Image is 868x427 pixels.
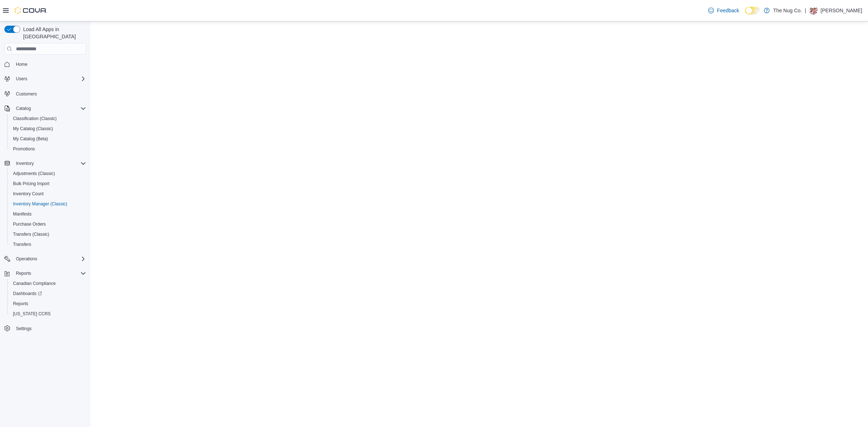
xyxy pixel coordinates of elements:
span: Dashboards [13,291,42,296]
button: Transfers (Classic) [7,229,89,239]
a: Dashboards [7,289,89,299]
span: Promotions [10,145,86,153]
button: Transfers [7,239,89,249]
span: Adjustments (Classic) [10,169,86,178]
a: Adjustments (Classic) [10,169,58,178]
span: Inventory Manager (Classic) [10,200,86,208]
span: Home [16,61,27,67]
span: Purchase Orders [10,220,86,229]
button: My Catalog (Beta) [7,134,89,144]
span: Catalog [13,104,86,113]
span: Transfers (Classic) [10,230,86,239]
button: [US_STATE] CCRS [7,309,89,319]
div: JASON SMITH [809,6,818,15]
button: Catalog [13,104,34,113]
a: My Catalog (Beta) [10,134,51,143]
button: Reports [7,299,89,309]
button: Operations [1,254,89,264]
a: [US_STATE] CCRS [10,309,54,318]
span: Settings [13,324,86,333]
a: Bulk Pricing Import [10,179,52,188]
span: Reports [13,301,28,307]
span: Inventory [16,161,34,166]
span: Feedback [717,7,739,14]
a: Classification (Classic) [10,114,60,123]
span: Operations [13,255,86,263]
span: Users [16,76,27,82]
span: Reports [13,269,86,278]
p: The Nug Co. [773,6,802,15]
span: Transfers [13,242,31,247]
a: Settings [13,324,34,333]
span: Bulk Pricing Import [10,179,86,188]
span: Promotions [13,146,35,152]
a: Manifests [10,210,34,218]
span: Inventory Manager (Classic) [13,201,67,207]
span: Transfers (Classic) [13,231,49,237]
a: Canadian Compliance [10,279,59,288]
span: Operations [16,256,37,262]
button: Settings [1,323,89,334]
p: | [805,6,806,15]
button: Adjustments (Classic) [7,168,89,179]
span: Transfers [10,240,86,249]
input: Dark Mode [745,7,760,14]
nav: Complex example [4,56,86,353]
span: Home [13,60,86,69]
span: Customers [16,91,37,97]
span: Classification (Classic) [13,116,57,121]
button: Catalog [1,103,89,114]
a: Reports [10,299,31,308]
span: Reports [10,299,86,308]
a: Inventory Manager (Classic) [10,200,70,208]
button: Users [13,74,30,83]
a: Transfers (Classic) [10,230,52,239]
span: Inventory Count [13,191,44,197]
button: Inventory [13,159,37,168]
span: Canadian Compliance [13,281,56,286]
button: Manifests [7,209,89,219]
a: Purchase Orders [10,220,49,229]
button: Promotions [7,144,89,154]
span: My Catalog (Beta) [10,134,86,143]
span: My Catalog (Classic) [13,126,53,132]
span: Manifests [10,210,86,218]
button: Inventory [1,158,89,168]
button: Customers [1,88,89,99]
button: Bulk Pricing Import [7,179,89,189]
span: Users [13,74,86,83]
span: Classification (Classic) [10,114,86,123]
a: Inventory Count [10,189,47,198]
button: Canadian Compliance [7,278,89,289]
span: Dashboards [10,289,86,298]
span: Customers [13,89,86,98]
a: Home [13,60,30,69]
a: Dashboards [10,289,45,298]
span: Adjustments (Classic) [13,171,55,176]
img: Cova [14,7,47,14]
button: Inventory Count [7,189,89,199]
span: My Catalog (Classic) [10,124,86,133]
span: My Catalog (Beta) [13,136,48,142]
button: Reports [13,269,34,278]
span: Purchase Orders [13,221,46,227]
button: Users [1,74,89,84]
button: Classification (Classic) [7,114,89,124]
span: Catalog [16,106,31,111]
a: Feedback [705,3,742,18]
span: Reports [16,270,31,276]
span: Load All Apps in [GEOGRAPHIC_DATA] [20,26,86,40]
button: My Catalog (Classic) [7,124,89,134]
a: Promotions [10,145,38,153]
a: My Catalog (Classic) [10,124,56,133]
button: Home [1,59,89,69]
button: Operations [13,255,40,263]
span: Canadian Compliance [10,279,86,288]
span: Washington CCRS [10,309,86,318]
span: Settings [16,326,31,332]
span: Bulk Pricing Import [13,181,50,187]
a: Customers [13,90,40,98]
span: [US_STATE] CCRS [13,311,51,317]
span: Manifests [13,211,31,217]
span: Inventory [13,159,86,168]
